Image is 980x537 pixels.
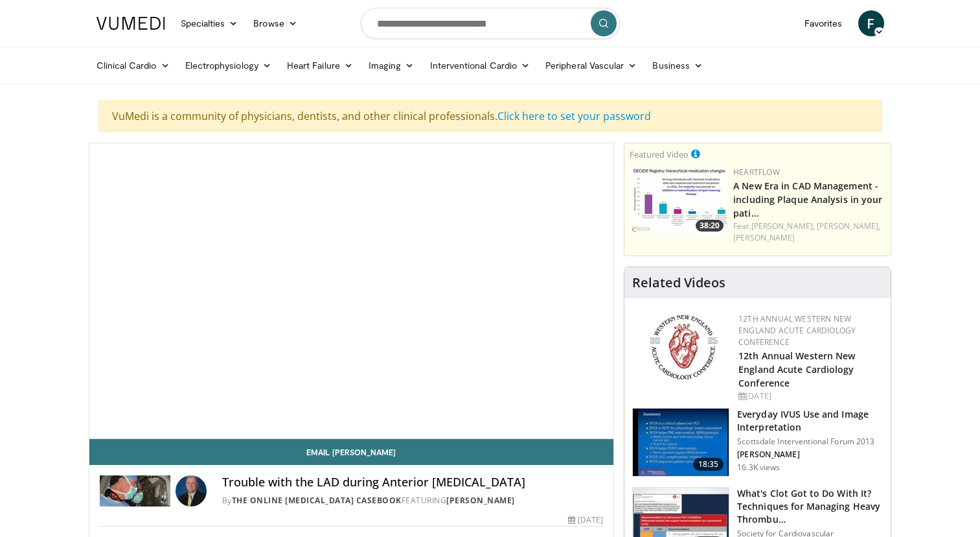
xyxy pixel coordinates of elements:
[737,436,883,447] p: Scottsdale Interventional Forum 2013
[797,10,850,36] a: Favorites
[232,495,402,506] a: The Online [MEDICAL_DATA] Casebook
[361,53,422,78] a: Imaging
[737,462,780,473] p: 16.3K views
[538,53,644,78] a: Peripheral Vascular
[632,275,725,291] h4: Related Videos
[696,220,724,232] span: 38:20
[568,514,603,526] div: [DATE]
[89,53,177,78] a: Clinical Cardio
[100,475,170,507] img: The Online Cardiac Catheterization Casebook
[361,8,620,39] input: Search topics, interventions
[245,10,305,36] a: Browse
[173,10,246,36] a: Specialties
[89,143,614,439] video-js: Video Player
[693,458,724,471] span: 18:35
[738,313,856,348] a: 12th Annual Western New England Acute Cardiology Conference
[630,149,689,160] small: Featured Video
[97,17,165,30] img: VuMedi Logo
[733,167,780,178] a: Heartflow
[632,408,883,477] a: 18:35 Everyday IVUS Use and Image Interpretation Scottsdale Interventional Forum 2013 [PERSON_NAM...
[279,53,361,78] a: Heart Failure
[738,350,855,389] a: 12th Annual Western New England Acute Cardiology Conference
[738,390,880,402] div: [DATE]
[733,180,882,219] a: A New Era in CAD Management - including Plaque Analysis in your pati…
[446,495,515,506] a: [PERSON_NAME]
[177,53,279,78] a: Electrophysiology
[98,100,882,132] div: VuMedi is a community of physicians, dentists, and other clinical professionals.
[630,167,727,235] img: 738d0e2d-290f-4d89-8861-908fb8b721dc.150x105_q85_crop-smart_upscale.jpg
[633,409,729,476] img: dTBemQywLidgNXR34xMDoxOjA4MTsiGN.150x105_q85_crop-smart_upscale.jpg
[89,439,614,465] a: Email [PERSON_NAME]
[817,221,880,232] a: [PERSON_NAME],
[737,408,883,434] h3: Everyday IVUS Use and Image Interpretation
[644,53,711,78] a: Business
[422,53,538,78] a: Interventional Cardio
[737,487,883,526] h3: What's Clot Got to Do With It? Techniques for Managing Heavy Thrombu…
[630,167,727,235] a: 38:20
[737,449,883,460] p: [PERSON_NAME]
[497,109,651,123] a: Click here to set your password
[733,221,885,244] div: Feat.
[858,10,884,36] a: F
[176,475,207,507] img: Avatar
[222,475,604,490] h4: Trouble with the LAD during Anterior [MEDICAL_DATA]
[733,232,795,243] a: [PERSON_NAME]
[222,495,604,507] div: By FEATURING
[648,313,720,381] img: 0954f259-7907-4053-a817-32a96463ecc8.png.150x105_q85_autocrop_double_scale_upscale_version-0.2.png
[751,221,815,232] a: [PERSON_NAME],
